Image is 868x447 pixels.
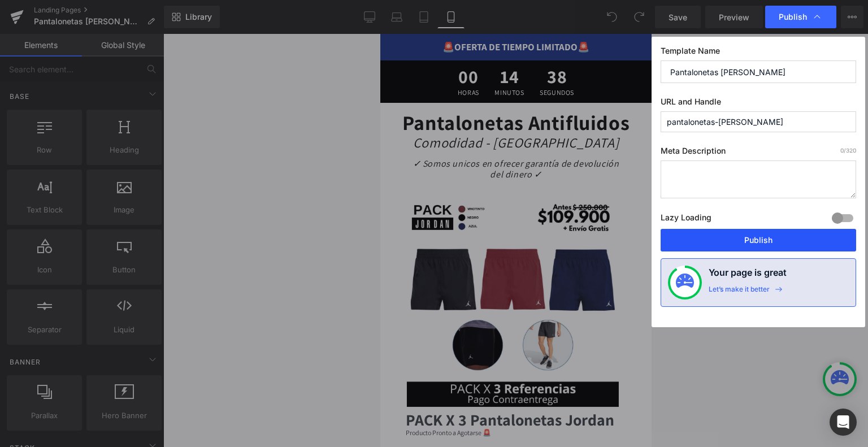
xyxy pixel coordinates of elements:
[676,274,694,292] img: onboarding-status.svg
[661,97,856,111] label: URL and Handle
[830,409,857,436] div: Open Intercom Messenger
[159,55,194,62] span: segundos
[62,7,209,19] span: 🚨OFERTA DE TIEMPO LIMITADO🚨
[77,33,99,55] span: 00
[661,210,711,229] label: Lazy Loading
[840,147,856,154] span: /320
[114,55,144,62] span: minutos
[709,285,770,300] div: Let’s make it better
[33,99,238,118] i: Comodidad - [GEOGRAPHIC_DATA]
[33,124,239,146] i: ✓ Somos unicos en ofrecer garantía de devolución del dinero ✓
[27,163,238,375] img: Novak x3 Jordan
[840,147,844,154] span: 0
[661,146,856,160] label: Meta Description
[22,75,249,102] strong: Pantalonetas Antifluidos
[241,163,453,375] img: Novak x3 Jordan
[779,12,807,22] span: Publish
[25,395,246,403] h1: Producto Pronto a Agotarse 🚨
[661,229,856,251] button: Publish
[709,266,787,285] h4: Your page is great
[114,33,144,55] span: 14
[25,375,234,396] span: PACK X 3 Pantalonetas Jordan
[159,33,194,55] span: 38
[77,55,99,62] span: horas
[661,46,856,60] label: Template Name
